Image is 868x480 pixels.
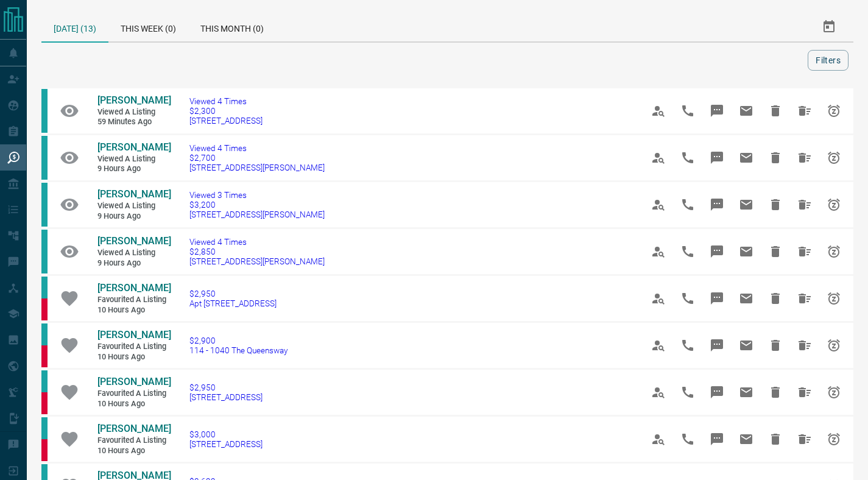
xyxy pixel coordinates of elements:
[189,143,325,172] a: Viewed 4 Times$2,700[STREET_ADDRESS][PERSON_NAME]
[189,143,325,153] span: Viewed 4 Times
[41,277,48,298] div: condos.ca
[644,237,673,266] span: View Profile
[97,376,171,389] a: [PERSON_NAME]
[41,323,48,345] div: condos.ca
[702,284,732,313] span: Message
[673,190,702,219] span: Call
[732,284,761,313] span: Email
[732,143,761,172] span: Email
[41,230,48,274] div: condos.ca
[790,190,819,219] span: Hide All from Sarah Gilleshammer
[673,284,702,313] span: Call
[97,389,171,399] span: Favourited a Listing
[790,378,819,407] span: Hide All from Jenny Aybar
[97,107,171,118] span: Viewed a Listing
[189,336,288,355] a: $2,900114 - 1040 The Queensway
[644,143,673,172] span: View Profile
[41,12,108,43] div: [DATE] (13)
[97,423,171,434] span: [PERSON_NAME]
[97,235,171,248] a: [PERSON_NAME]
[189,210,325,219] span: [STREET_ADDRESS][PERSON_NAME]
[189,96,263,125] a: Viewed 4 Times$2,300[STREET_ADDRESS]
[97,295,171,305] span: Favourited a Listing
[189,289,277,298] span: $2,950
[673,425,702,454] span: Call
[41,183,48,227] div: condos.ca
[790,96,819,125] span: Hide All from Miguel Blach
[761,96,790,125] span: Hide
[41,392,48,414] div: property.ca
[97,141,171,153] span: [PERSON_NAME]
[189,163,325,172] span: [STREET_ADDRESS][PERSON_NAME]
[702,96,732,125] span: Message
[41,439,48,461] div: property.ca
[819,143,849,172] span: Snooze
[702,237,732,266] span: Message
[819,190,849,219] span: Snooze
[732,425,761,454] span: Email
[189,96,263,106] span: Viewed 4 Times
[189,439,263,449] span: [STREET_ADDRESS]
[644,96,673,125] span: View Profile
[761,425,790,454] span: Hide
[97,154,171,164] span: Viewed a Listing
[189,383,263,402] a: $2,950[STREET_ADDRESS]
[819,237,849,266] span: Snooze
[108,12,188,41] div: This Week (0)
[644,378,673,407] span: View Profile
[97,94,171,107] a: [PERSON_NAME]
[761,378,790,407] span: Hide
[97,399,171,409] span: 10 hours ago
[761,284,790,313] span: Hide
[189,247,325,256] span: $2,850
[732,378,761,407] span: Email
[814,12,844,41] button: Select Date Range
[41,89,48,133] div: condos.ca
[761,237,790,266] span: Hide
[189,336,288,345] span: $2,900
[189,237,325,266] a: Viewed 4 Times$2,850[STREET_ADDRESS][PERSON_NAME]
[673,96,702,125] span: Call
[673,237,702,266] span: Call
[97,282,171,294] span: [PERSON_NAME]
[189,190,325,219] a: Viewed 3 Times$3,200[STREET_ADDRESS][PERSON_NAME]
[97,342,171,352] span: Favourited a Listing
[673,378,702,407] span: Call
[97,305,171,316] span: 10 hours ago
[644,425,673,454] span: View Profile
[97,94,171,106] span: [PERSON_NAME]
[97,141,171,154] a: [PERSON_NAME]
[97,352,171,362] span: 10 hours ago
[97,117,171,127] span: 59 minutes ago
[189,106,263,116] span: $2,300
[644,190,673,219] span: View Profile
[790,425,819,454] span: Hide All from Jenny Aybar
[97,282,171,295] a: [PERSON_NAME]
[189,237,325,247] span: Viewed 4 Times
[97,423,171,436] a: [PERSON_NAME]
[702,331,732,360] span: Message
[819,425,849,454] span: Snooze
[41,136,48,180] div: condos.ca
[41,298,48,320] div: property.ca
[97,248,171,258] span: Viewed a Listing
[790,237,819,266] span: Hide All from Sarah Gilleshammer
[97,235,171,247] span: [PERSON_NAME]
[673,331,702,360] span: Call
[732,96,761,125] span: Email
[189,383,263,392] span: $2,950
[819,284,849,313] span: Snooze
[97,436,171,446] span: Favourited a Listing
[97,258,171,269] span: 9 hours ago
[189,200,325,210] span: $3,200
[644,284,673,313] span: View Profile
[189,190,325,200] span: Viewed 3 Times
[732,331,761,360] span: Email
[97,446,171,456] span: 10 hours ago
[189,116,263,125] span: [STREET_ADDRESS]
[819,331,849,360] span: Snooze
[189,289,277,308] a: $2,950Apt [STREET_ADDRESS]
[732,237,761,266] span: Email
[808,50,849,71] button: Filters
[189,298,277,308] span: Apt [STREET_ADDRESS]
